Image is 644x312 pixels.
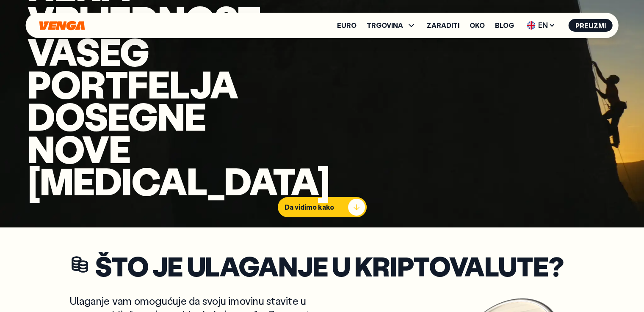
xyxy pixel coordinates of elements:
[575,21,606,30] font: Preuzmi
[524,19,558,32] span: EN
[337,21,357,30] font: Euro
[285,203,334,211] font: Da vidimo kako
[337,22,357,29] a: Euro
[39,21,86,30] svg: Dom
[470,22,485,29] a: Oko
[470,21,485,30] font: Oko
[495,21,514,30] font: Blog
[95,248,564,284] font: Što je ulaganje u kriptovalute?
[427,22,459,29] a: Zaraditi
[427,21,459,30] font: Zaraditi
[367,20,417,30] span: TRGOVINA
[495,22,514,29] a: Blog
[278,197,367,217] button: Da vidimo kako
[538,20,548,30] font: EN
[527,21,536,30] img: zastava-UK
[367,21,403,30] font: TRGOVINA
[569,19,613,32] button: Preuzmi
